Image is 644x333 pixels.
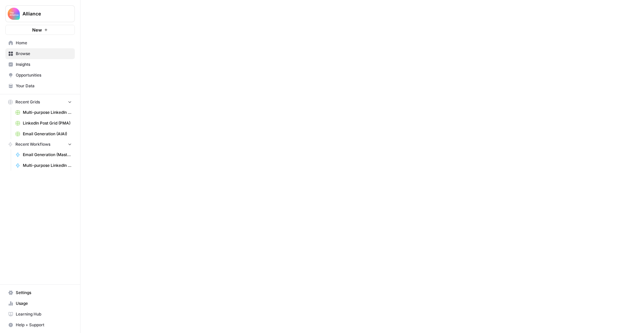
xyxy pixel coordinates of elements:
span: Multi-purpose LinkedIn Workflow Grid [23,109,72,115]
a: Insights [5,59,75,70]
span: Help + Support [16,322,72,328]
a: Email Generation (AIAI) [12,129,75,139]
a: LinkedIn Post Grid (PMA) [12,118,75,129]
span: Settings [16,290,72,296]
button: Recent Workflows [5,139,75,149]
span: Home [16,40,72,46]
a: Multi-purpose LinkedIn Workflow Grid [12,107,75,118]
button: Recent Grids [5,97,75,107]
button: Workspace: Alliance [5,5,75,22]
img: Alliance Logo [8,8,20,20]
button: New [5,25,75,35]
a: Learning Hub [5,309,75,320]
a: Settings [5,287,75,298]
a: Multi-purpose LinkedIn Workflow [12,160,75,171]
a: Email Generation (Master) [12,149,75,160]
span: Usage [16,300,72,306]
span: Email Generation (Master) [23,152,72,158]
span: Email Generation (AIAI) [23,131,72,137]
span: Insights [16,61,72,67]
span: Recent Workflows [15,141,50,147]
a: Home [5,38,75,48]
span: Alliance [22,10,63,17]
button: Help + Support [5,320,75,330]
span: Browse [16,51,72,57]
a: Browse [5,48,75,59]
span: Your Data [16,83,72,89]
span: LinkedIn Post Grid (PMA) [23,120,72,126]
span: Learning Hub [16,311,72,317]
span: Opportunities [16,72,72,78]
span: Recent Grids [15,99,40,105]
span: Multi-purpose LinkedIn Workflow [23,162,72,169]
a: Opportunities [5,70,75,81]
a: Usage [5,298,75,309]
span: New [32,27,42,33]
a: Your Data [5,81,75,91]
